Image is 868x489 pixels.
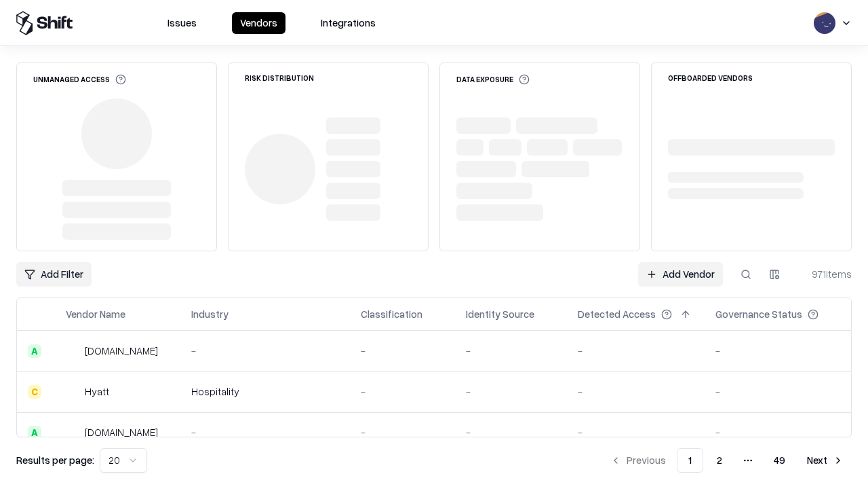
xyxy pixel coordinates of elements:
button: Add Filter [16,262,92,287]
div: - [466,344,556,358]
div: - [466,425,556,439]
div: - [578,344,694,358]
div: [DOMAIN_NAME] [85,344,158,358]
button: Issues [159,12,205,34]
button: 49 [763,448,796,473]
button: Vendors [232,12,285,34]
button: Next [799,448,852,473]
div: - [361,425,444,439]
img: primesec.co.il [66,426,79,439]
div: - [191,344,339,358]
div: Governance Status [715,307,802,321]
div: Hyatt [85,384,109,399]
div: Data Exposure [456,74,530,85]
div: Detected Access [578,307,656,321]
div: A [28,426,41,439]
nav: pagination [602,448,852,473]
div: Vendor Name [66,307,125,321]
div: Hospitality [191,384,339,399]
div: A [28,344,41,358]
div: - [715,425,840,439]
div: Identity Source [466,307,534,321]
p: Results per page: [16,453,94,467]
div: - [715,344,840,358]
div: - [578,384,694,399]
div: - [466,384,556,399]
div: Risk Distribution [245,74,314,81]
a: Add Vendor [638,262,723,287]
div: Classification [361,307,422,321]
div: - [361,384,444,399]
div: C [28,385,41,399]
div: Offboarded Vendors [668,74,753,81]
div: 971 items [797,267,852,281]
div: Industry [191,307,229,321]
button: Integrations [313,12,384,34]
div: [DOMAIN_NAME] [85,425,158,439]
div: Unmanaged Access [33,74,126,85]
div: - [715,384,840,399]
img: intrado.com [66,344,79,358]
div: - [578,425,694,439]
button: 1 [677,448,703,473]
div: - [191,425,339,439]
img: Hyatt [66,385,79,399]
div: - [361,344,444,358]
button: 2 [706,448,733,473]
